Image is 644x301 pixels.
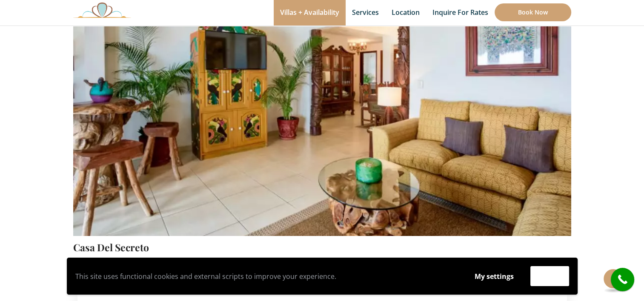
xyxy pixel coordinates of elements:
[75,270,458,283] p: This site uses functional cookies and external scripts to improve your experience.
[530,266,569,286] button: Accept
[467,267,522,286] button: My settings
[73,2,131,18] img: Awesome Logo
[73,241,149,254] a: Casa Del Secreto
[613,270,632,289] i: call
[611,268,634,291] a: call
[495,3,571,21] a: Book Now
